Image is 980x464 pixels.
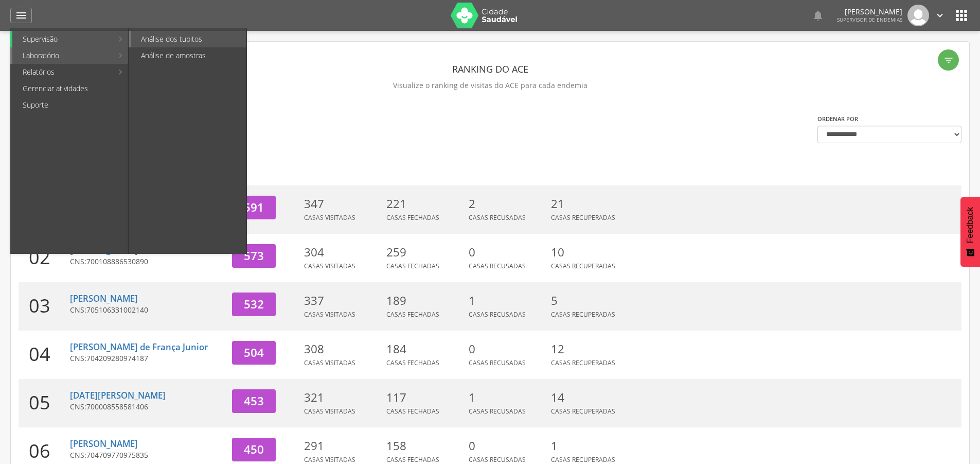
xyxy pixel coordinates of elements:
[469,455,526,464] span: Casas Recusadas
[70,341,208,353] a: [PERSON_NAME] de França Junior
[12,31,113,47] a: Supervisão
[86,402,148,411] span: 700008558581406
[812,9,824,22] i: 
[70,402,224,412] p: CNS:
[551,358,615,367] span: Casas Recuperadas
[551,244,628,261] p: 10
[244,345,264,360] span: 504
[934,10,946,21] i: 
[386,213,439,222] span: Casas Fechadas
[304,244,381,261] p: 304
[244,441,264,457] span: 450
[837,16,902,23] span: Supervisor de Endemias
[70,244,138,256] a: [PERSON_NAME]
[386,455,439,464] span: Casas Fechadas
[386,293,464,309] p: 189
[469,293,546,309] p: 1
[934,5,946,26] a: 
[244,393,264,409] span: 453
[12,97,128,113] a: Suporte
[15,9,27,22] i: 
[70,293,138,304] a: [PERSON_NAME]
[304,341,381,357] p: 308
[304,438,381,454] p: 291
[386,389,464,406] p: 117
[86,353,148,363] span: 704209280974187
[953,7,970,24] i: 
[551,196,628,212] p: 21
[70,438,138,450] a: [PERSON_NAME]
[469,310,526,319] span: Casas Recusadas
[304,293,381,309] p: 337
[386,341,464,357] p: 184
[304,389,381,406] p: 321
[551,341,628,357] p: 12
[837,8,902,15] p: [PERSON_NAME]
[469,196,546,212] p: 2
[19,78,961,93] p: Visualize o ranking de visitas do ACE para cada endemia
[943,55,954,65] i: 
[70,450,224,460] p: CNS:
[70,256,224,267] p: CNS:
[812,5,824,26] a: 
[469,262,526,270] span: Casas Recusadas
[469,389,546,406] p: 1
[19,234,70,282] div: 02
[244,248,264,264] span: 573
[960,197,980,267] button: Feedback - Mostrar pesquisa
[244,296,264,312] span: 532
[551,389,628,406] p: 14
[19,379,70,427] div: 05
[131,31,246,47] a: Análise dos tubitos
[304,407,355,416] span: Casas Visitadas
[86,305,148,315] span: 705106331002140
[469,438,546,454] p: 0
[469,213,526,222] span: Casas Recusadas
[12,64,113,80] a: Relatórios
[386,438,464,454] p: 158
[551,438,628,454] p: 1
[386,407,439,416] span: Casas Fechadas
[86,450,148,460] span: 704709770975835
[304,196,381,212] p: 347
[70,389,166,401] a: [DATE][PERSON_NAME]
[304,455,355,464] span: Casas Visitadas
[10,8,32,23] a: 
[817,115,858,123] label: Ordenar por
[551,455,615,464] span: Casas Recuperadas
[386,196,464,212] p: 221
[469,341,546,357] p: 0
[386,310,439,319] span: Casas Fechadas
[469,244,546,261] p: 0
[386,244,464,261] p: 259
[304,262,355,270] span: Casas Visitadas
[386,262,439,270] span: Casas Fechadas
[244,199,264,215] span: 591
[19,282,70,331] div: 03
[86,256,148,266] span: 700108886530890
[551,262,615,270] span: Casas Recuperadas
[966,207,975,243] span: Feedback
[12,47,113,64] a: Laboratório
[551,310,615,319] span: Casas Recuperadas
[131,47,246,64] a: Análise de amostras
[551,407,615,416] span: Casas Recuperadas
[551,293,628,309] p: 5
[304,358,355,367] span: Casas Visitadas
[70,305,224,315] p: CNS:
[70,353,224,364] p: CNS:
[304,310,355,319] span: Casas Visitadas
[12,80,128,97] a: Gerenciar atividades
[19,60,961,78] header: Ranking do ACE
[386,358,439,367] span: Casas Fechadas
[469,407,526,416] span: Casas Recusadas
[304,213,355,222] span: Casas Visitadas
[469,358,526,367] span: Casas Recusadas
[551,213,615,222] span: Casas Recuperadas
[19,331,70,379] div: 04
